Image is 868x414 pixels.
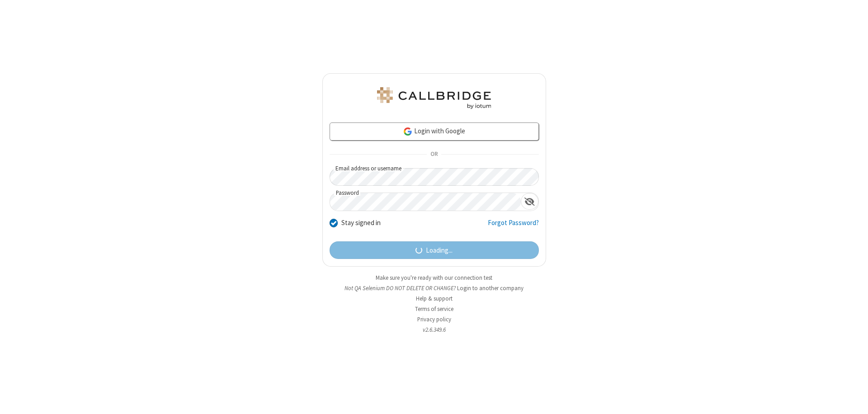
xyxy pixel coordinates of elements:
li: Not QA Selenium DO NOT DELETE OR CHANGE? [322,284,546,292]
input: Password [330,193,521,211]
div: Show password [521,193,538,210]
a: Privacy policy [417,315,451,323]
li: v2.6.349.6 [322,325,546,334]
input: Email address or username [330,168,539,186]
a: Make sure you're ready with our connection test [376,274,492,282]
img: google-icon.png [403,127,413,136]
button: Login to another company [457,284,524,292]
img: QA Selenium DO NOT DELETE OR CHANGE [375,87,493,109]
span: Loading... [426,245,453,256]
button: Loading... [330,241,539,259]
a: Forgot Password? [488,218,539,235]
a: Help & support [416,295,453,302]
span: OR [427,148,441,161]
a: Login with Google [330,122,539,141]
a: Terms of service [415,305,453,313]
label: Stay signed in [341,218,381,228]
